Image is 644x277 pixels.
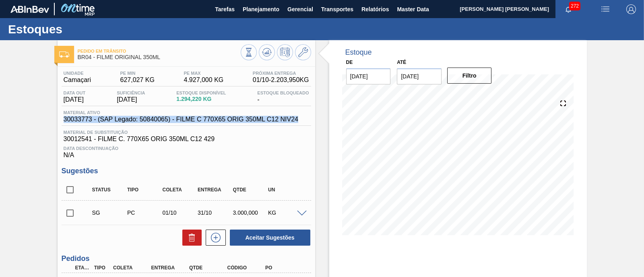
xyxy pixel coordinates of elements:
[202,230,226,246] div: Nova sugestão
[73,265,93,271] div: Etapa
[78,49,241,53] span: Pedido em Trânsito
[295,44,311,60] button: Ir ao Master Data / Geral
[255,90,311,103] div: -
[266,209,305,216] div: KG
[257,90,309,95] span: Estoque Bloqueado
[62,167,311,175] h3: Sugestões
[78,54,241,60] span: BR04 - FILME ORIGINAL 350ML
[626,4,636,14] img: Logout
[125,187,164,193] div: Tipo
[231,187,270,193] div: Qtde
[117,96,145,103] span: [DATE]
[59,51,69,57] img: Ícone
[176,90,226,95] span: Estoque Disponível
[187,265,229,271] div: Qtde
[253,71,309,76] span: Próxima Entrega
[64,146,309,151] span: Data Descontinuação
[225,265,267,271] div: Código
[397,4,429,14] span: Master Data
[226,229,311,246] div: Aceitar Sugestões
[64,71,91,76] span: Unidade
[8,25,151,34] h1: Estoques
[346,68,391,84] input: dd/mm/yyyy
[120,71,155,76] span: PE MIN
[196,209,234,216] div: 31/10/2025
[64,130,309,135] span: Material de Substituição
[231,209,270,216] div: 3.000,000
[346,60,353,65] label: De
[241,44,257,60] button: Visão Geral dos Estoques
[555,4,581,15] button: Notificações
[253,76,309,84] span: 01/10 - 2.203,950 KG
[64,110,298,115] span: Material ativo
[161,187,199,193] div: Coleta
[125,209,164,216] div: Pedido de Compra
[215,4,235,14] span: Tarefas
[345,48,372,57] div: Estoque
[184,71,223,76] span: PE MAX
[397,60,406,65] label: Até
[90,187,129,193] div: Status
[178,230,202,246] div: Excluir Sugestões
[92,265,111,271] div: Tipo
[10,6,49,13] img: TNhmsLtSVTkK8tSr43FrP2fwEKptu5GPRR3wAAAABJRU5ErkJggg==
[161,209,199,216] div: 01/10/2025
[569,2,580,10] span: 272
[117,90,145,95] span: Suficiência
[64,90,86,95] span: Data out
[64,116,298,123] span: 30033773 - (SAP Legado: 50840065) - FILME C 770X65 ORIG 350ML C12 NIV24
[447,68,492,84] button: Filtro
[259,44,275,60] button: Atualizar Gráfico
[601,4,610,14] img: userActions
[111,265,153,271] div: Coleta
[176,96,226,102] span: 1.294,220 KG
[361,4,389,14] span: Relatórios
[266,187,305,193] div: UN
[321,4,353,14] span: Transportes
[277,44,293,60] button: Programar Estoque
[196,187,234,193] div: Entrega
[230,230,310,246] button: Aceitar Sugestões
[184,76,223,84] span: 4.927,000 KG
[90,209,129,216] div: Sugestão Criada
[64,135,309,143] span: 30012541 - FILME C. 770X65 ORIG 350ML C12 429
[64,76,91,84] span: Camaçari
[62,143,311,159] div: N/A
[120,76,155,84] span: 627,027 KG
[243,4,279,14] span: Planejamento
[62,254,311,263] h3: Pedidos
[397,68,442,84] input: dd/mm/yyyy
[64,96,86,103] span: [DATE]
[149,265,191,271] div: Entrega
[263,265,305,271] div: PO
[287,4,313,14] span: Gerencial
